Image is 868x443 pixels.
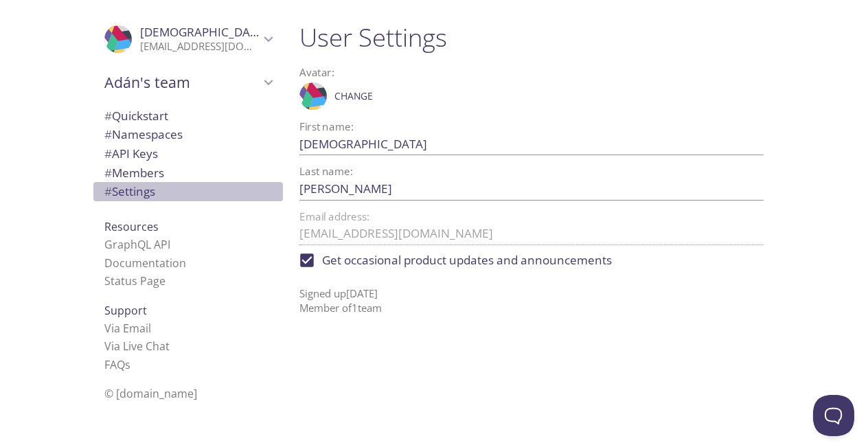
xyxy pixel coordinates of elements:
span: s [125,357,130,372]
label: Last name: [299,166,353,177]
span: # [104,126,112,142]
div: API Keys [93,144,283,163]
span: Namespaces [104,126,183,142]
span: [DEMOGRAPHIC_DATA] [PERSON_NAME] [140,24,363,40]
div: Adán Sánchez [93,16,283,62]
p: [EMAIL_ADDRESS][DOMAIN_NAME] [140,40,260,54]
span: Get occasional product updates and announcements [322,251,612,269]
span: API Keys [104,146,158,161]
span: Quickstart [104,108,168,124]
span: © [DOMAIN_NAME] [104,386,197,401]
div: Members [93,163,283,183]
span: Resources [104,219,159,234]
div: Adán's team [93,65,283,100]
span: # [104,108,112,124]
span: Change [334,88,373,104]
iframe: Help Scout Beacon - Open [813,395,854,436]
label: Avatar: [299,67,708,78]
a: GraphQL API [104,237,170,252]
h1: User Settings [299,22,764,53]
a: Status Page [104,273,165,288]
span: # [104,146,112,161]
a: Via Email [104,321,151,336]
a: Documentation [104,255,186,271]
label: Email address: [299,212,369,222]
div: Quickstart [93,106,283,126]
a: Via Live Chat [104,339,170,354]
span: Adán's team [104,73,260,92]
div: Team Settings [93,182,283,201]
span: Support [104,303,147,318]
span: Settings [104,183,155,199]
span: Members [104,165,164,181]
span: # [104,165,112,181]
p: Signed up [DATE] Member of 1 team [299,275,764,316]
span: # [104,183,112,199]
label: First name: [299,122,354,132]
div: Namespaces [93,125,283,144]
a: FAQ [104,357,130,372]
button: Change [331,85,376,107]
